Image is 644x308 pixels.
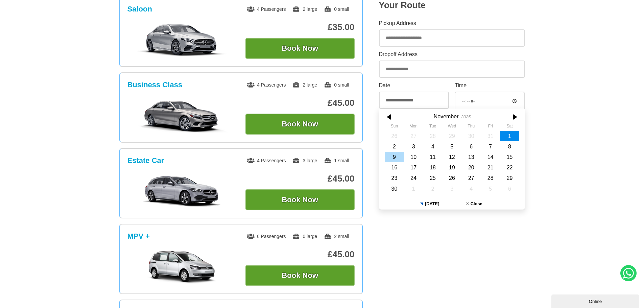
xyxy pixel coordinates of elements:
label: Dropoff Address [379,52,525,57]
span: 3 large [292,158,317,163]
span: 2 large [292,82,317,88]
h3: MPV + [127,232,150,241]
p: £35.00 [245,22,355,32]
span: 0 large [292,234,317,239]
span: 0 small [324,82,349,88]
label: Pickup Address [379,21,525,26]
p: £45.00 [245,173,355,184]
span: 0 small [324,6,349,12]
span: 2 small [324,234,349,239]
button: Book Now [245,189,355,210]
h3: Estate Car [127,156,164,165]
span: 4 Passengers [247,82,286,88]
label: Time [455,83,525,88]
span: 1 small [324,158,349,163]
span: 6 Passengers [247,234,286,239]
img: Estate Car [131,174,233,208]
img: MPV + [131,250,233,284]
h3: Saloon [127,5,152,14]
img: Business Class [131,99,233,133]
img: Saloon [131,23,233,57]
button: Book Now [245,38,355,59]
iframe: chat widget [551,293,641,308]
span: 4 Passengers [247,158,286,163]
label: Date [379,83,449,88]
span: 4 Passengers [247,6,286,12]
p: £45.00 [245,249,355,260]
span: 2 large [292,6,317,12]
button: Book Now [245,114,355,135]
button: Book Now [245,265,355,286]
p: £45.00 [245,98,355,108]
h3: Business Class [127,80,183,89]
